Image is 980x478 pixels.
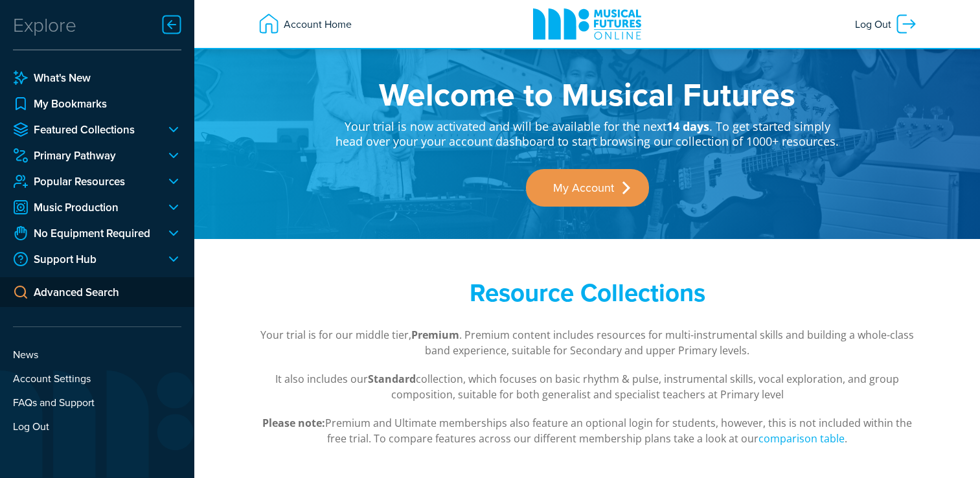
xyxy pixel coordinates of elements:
[849,6,924,42] a: Log Out
[667,119,709,134] strong: 14 days
[257,415,918,446] p: Premium and Ultimate memberships also feature an optional login for students, however, this is no...
[13,225,155,241] a: No Equipment Required
[758,431,845,446] a: comparison table
[368,372,416,386] strong: Standard
[335,110,840,150] p: Your trial is now activated and will be available for the next . To get started simply head over ...
[257,371,918,402] p: It also includes our collection, which focuses on basic rhythm & pulse, instrumental skills, voca...
[411,328,459,342] strong: Premium
[13,394,181,410] a: FAQs and Support
[257,327,918,358] p: Your trial is for our middle tier, . Premium content includes resources for multi-instrumental sk...
[13,148,155,163] a: Primary Pathway
[335,278,840,308] h2: Resource Collections
[13,12,76,38] div: Explore
[855,12,895,36] span: Log Out
[13,370,181,386] a: Account Settings
[13,251,155,267] a: Support Hub
[13,174,155,189] a: Popular Resources
[251,6,358,42] a: Account Home
[13,122,155,137] a: Featured Collections
[13,96,181,111] a: My Bookmarks
[335,78,840,110] h1: Welcome to Musical Futures
[13,347,181,362] a: News
[13,199,155,215] a: Music Production
[262,416,325,430] strong: Please note:
[280,12,352,36] span: Account Home
[526,169,649,207] a: My Account
[13,418,181,434] a: Log Out
[13,70,181,85] a: What's New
